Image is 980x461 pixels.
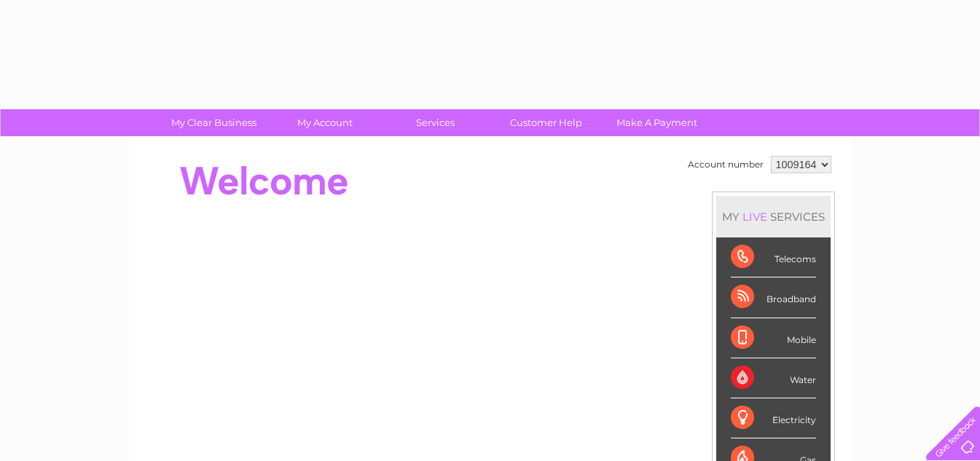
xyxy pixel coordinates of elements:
div: Broadband [731,277,816,318]
div: MY SERVICES [716,196,831,237]
a: Make A Payment [597,109,717,136]
a: Customer Help [486,109,606,136]
div: LIVE [740,210,770,224]
div: Mobile [731,318,816,358]
a: My Clear Business [154,109,274,136]
div: Electricity [731,398,816,438]
a: Services [375,109,495,136]
div: Water [731,358,816,398]
a: My Account [264,109,385,136]
td: Account number [684,152,767,177]
div: Telecoms [731,237,816,277]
